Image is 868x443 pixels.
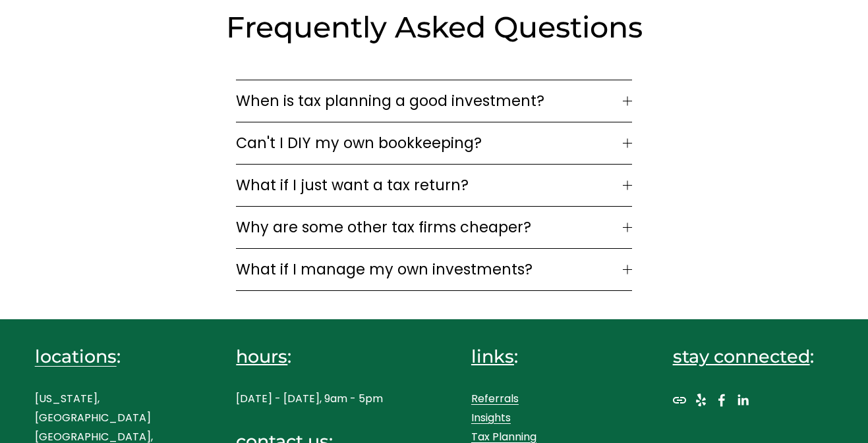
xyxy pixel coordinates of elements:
[236,346,287,367] span: hours
[236,345,397,369] h4: :
[236,390,397,409] p: [DATE] - [DATE], 9am - 5pm
[236,249,631,290] button: What if I manage my own investments?
[736,394,749,407] a: LinkedIn
[471,390,519,409] a: Referrals
[673,345,834,369] h4: :
[236,80,631,122] button: When is tax planning a good investment?
[236,174,622,196] span: What if I just want a tax return?
[35,345,117,369] a: locations
[471,345,632,369] h4: :
[236,217,622,238] span: Why are some other tax firms cheaper?
[471,346,514,367] span: links
[715,394,728,407] a: Facebook
[236,259,622,280] span: What if I manage my own investments?
[694,394,707,407] a: Yelp
[471,409,511,428] a: Insights
[236,207,631,248] button: Why are some other tax firms cheaper?
[35,345,196,369] h4: :
[202,9,665,47] h2: Frequently Asked Questions
[236,132,622,154] span: Can't I DIY my own bookkeeping?
[236,122,631,164] button: Can't I DIY my own bookkeeping?
[673,394,686,407] a: URL
[236,90,622,112] span: When is tax planning a good investment?
[236,165,631,206] button: What if I just want a tax return?
[673,346,810,367] span: stay connected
